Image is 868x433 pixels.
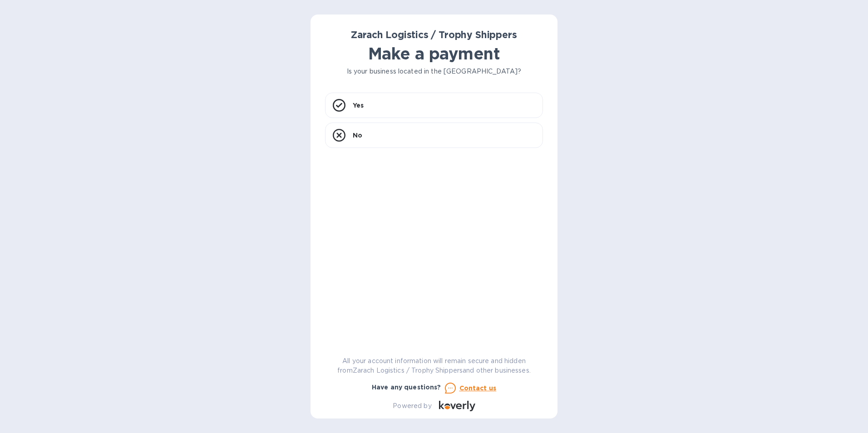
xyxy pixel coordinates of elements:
p: Yes [353,101,364,110]
p: Powered by [393,401,431,411]
p: No [353,131,362,140]
h1: Make a payment [325,44,543,63]
u: Contact us [459,384,497,392]
p: Is your business located in the [GEOGRAPHIC_DATA]? [325,67,543,76]
b: Zarach Logistics / Trophy Shippers [351,29,517,40]
p: All your account information will remain secure and hidden from Zarach Logistics / Trophy Shipper... [325,356,543,375]
b: Have any questions? [372,384,441,391]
